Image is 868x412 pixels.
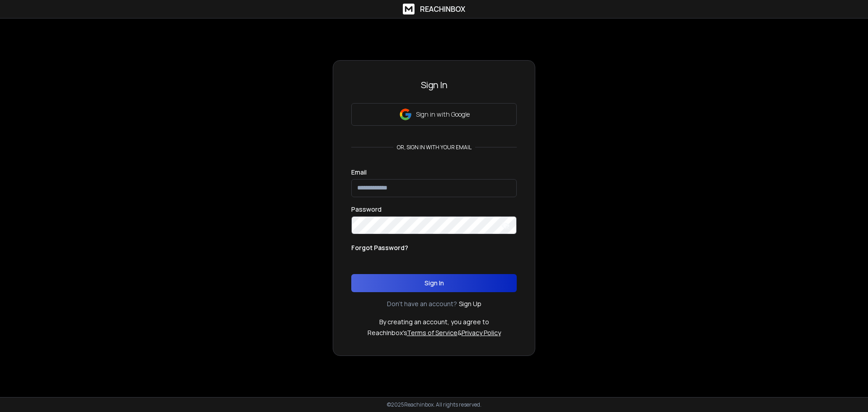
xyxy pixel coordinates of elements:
[387,401,481,408] p: © 2025 Reachinbox. All rights reserved.
[459,299,481,308] a: Sign Up
[351,79,517,91] h3: Sign In
[351,103,517,126] button: Sign in with Google
[393,144,475,151] p: or, sign in with your email
[403,4,465,14] a: ReachInbox
[416,110,470,119] p: Sign in with Google
[420,4,465,14] h1: ReachInbox
[379,317,489,327] p: By creating an account, you agree to
[387,299,457,308] p: Don't have an account?
[351,206,382,213] label: Password
[462,328,501,337] a: Privacy Policy
[351,243,408,252] p: Forgot Password?
[407,328,458,337] a: Terms of Service
[368,328,501,337] p: ReachInbox's &
[351,169,367,175] label: Email
[351,274,517,292] button: Sign In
